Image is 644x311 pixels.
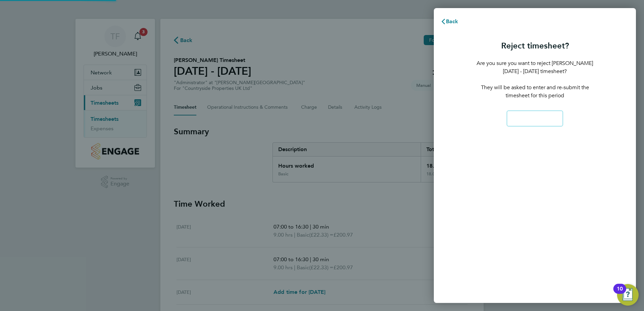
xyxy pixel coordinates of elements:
p: Are you sure you want to reject [PERSON_NAME] [DATE] - [DATE] timesheet? [476,59,594,75]
button: Back [434,15,465,28]
button: Open Resource Center, 10 new notifications [617,284,639,306]
span: Back [446,18,458,25]
div: 10 [617,289,623,298]
p: They will be asked to enter and re-submit the timesheet for this period [476,83,594,100]
h3: Reject timesheet? [476,40,594,51]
